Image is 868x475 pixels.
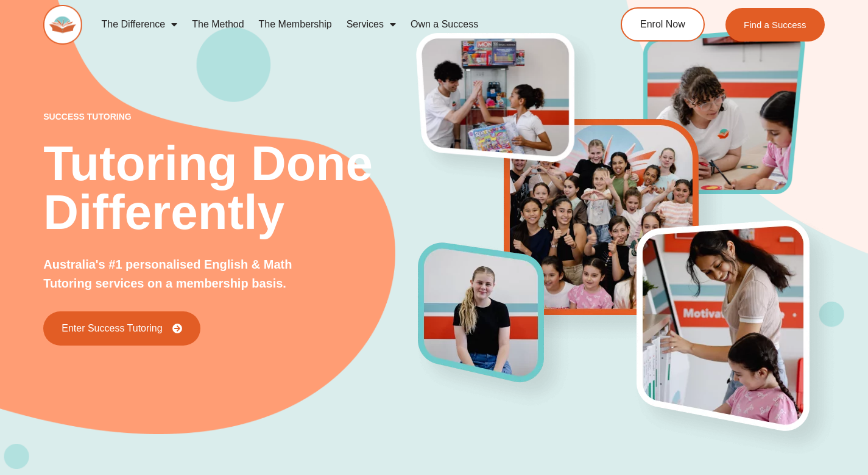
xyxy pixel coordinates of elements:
p: success tutoring [43,112,418,121]
a: Services [339,10,403,38]
nav: Menu [94,10,576,38]
a: The Method [185,10,251,38]
a: Enter Success Tutoring [43,311,200,346]
a: Own a Success [403,10,485,38]
a: The Difference [94,10,185,38]
a: Enrol Now [621,7,705,42]
a: Find a Success [725,8,825,42]
a: The Membership [252,10,339,38]
p: Australia's #1 personalised English & Math Tutoring services on a membership basis. [43,255,317,293]
span: Enter Success Tutoring [62,324,162,333]
span: Enrol Now [640,20,685,29]
h2: Tutoring Done Differently [43,139,418,237]
span: Find a Success [744,20,806,29]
